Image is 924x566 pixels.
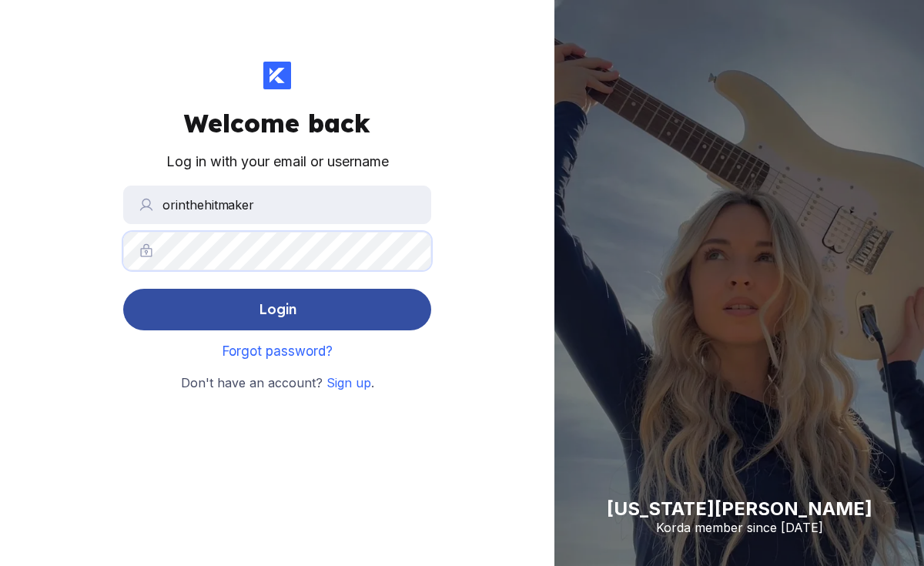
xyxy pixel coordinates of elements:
[166,151,389,173] div: Log in with your email or username
[181,373,374,394] small: Don't have an account? .
[123,289,431,330] button: Login
[184,108,370,139] div: Welcome back
[607,520,872,535] div: Korda member since [DATE]
[123,186,431,224] input: Email or username
[223,343,333,359] a: Forgot password?
[259,294,296,325] div: Login
[607,497,872,520] div: [US_STATE][PERSON_NAME]
[326,375,371,390] a: Sign up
